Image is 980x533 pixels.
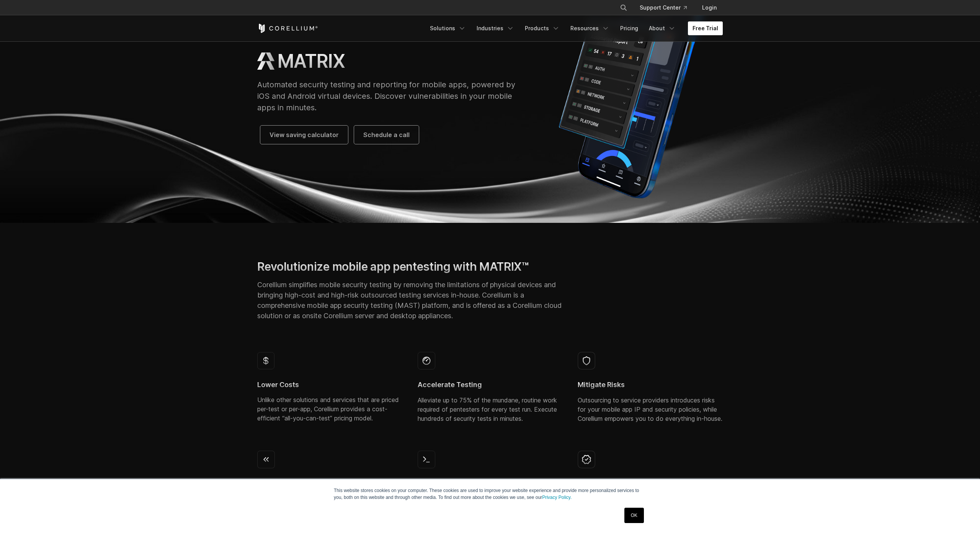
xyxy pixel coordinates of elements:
p: Corellium simplifies mobile security testing by removing the limitations of physical devices and ... [257,280,562,321]
img: icon--code [418,451,435,468]
p: Unlike other solutions and services that are priced per-test or per-app, Corellium provides a cos... [257,395,402,423]
span: Schedule a call [363,130,410,139]
a: Pricing [616,21,643,35]
p: This website stores cookies on your computer. These cookies are used to improve your website expe... [334,487,646,501]
img: MATRIX Logo [257,52,274,70]
a: Free Trial [688,21,723,35]
div: Navigation Menu [611,1,723,15]
img: icon--chevron-back [257,451,275,468]
img: icon_compliace_border [578,451,595,468]
a: View saving calculator [260,126,348,144]
a: OK [624,508,644,523]
img: icon--money [257,352,274,370]
a: About [644,21,680,35]
h2: Revolutionize mobile app pentesting with MATRIX™ [257,260,562,274]
a: Support Center [634,1,693,15]
p: Outsourcing to service providers introduces risks for your mobile app IP and security policies, w... [578,396,723,423]
a: Corellium Home [257,24,318,33]
button: Search [617,1,630,15]
a: Login [696,1,723,15]
span: View saving calculator [269,130,339,139]
img: icon--meter [418,352,435,370]
h4: Lower Costs [257,380,402,389]
a: Industries [472,21,519,35]
h1: MATRIX [278,50,345,73]
a: Solutions [425,21,470,35]
h4: Accelerate Testing [418,380,563,389]
img: shield-02 (1) [578,352,595,370]
p: Alleviate up to 75% of the mundane, routine work required of pentesters for every test run. Execu... [418,396,563,423]
a: Resources [566,21,614,35]
a: Privacy Policy. [542,495,572,500]
h4: Mitigate Risks [578,380,723,389]
a: Products [520,21,564,35]
a: Schedule a call [354,126,419,144]
div: Navigation Menu [425,21,723,35]
p: Automated security testing and reporting for mobile apps, powered by iOS and Android virtual devi... [257,79,523,113]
